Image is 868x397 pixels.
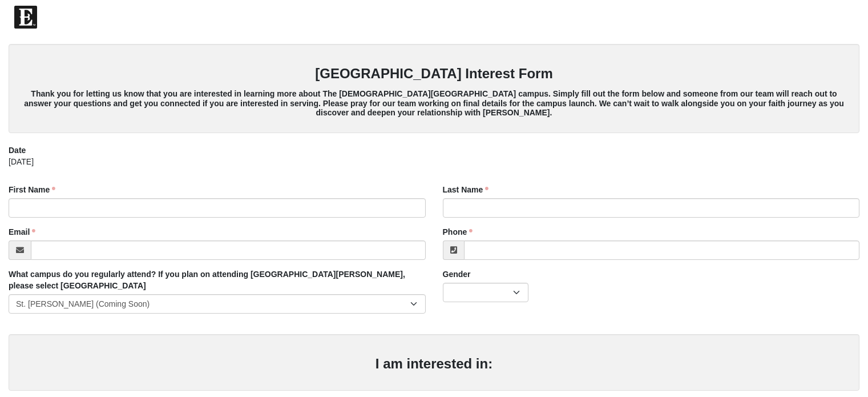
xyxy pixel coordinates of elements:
[40,11,200,23] span: The [DEMOGRAPHIC_DATA] of Eleven22
[443,268,471,280] label: Gender
[9,184,55,195] label: First Name
[20,356,848,372] h3: I am interested in:
[443,226,473,238] label: Phone
[443,184,489,195] label: Last Name
[20,89,848,118] h5: Thank you for letting us know that you are interested in learning more about The [DEMOGRAPHIC_DAT...
[9,145,26,156] label: Date
[14,6,37,29] img: Eleven22 logo
[20,66,848,82] h3: [GEOGRAPHIC_DATA] Interest Form
[9,226,35,238] label: Email
[9,156,859,175] div: [DATE]
[9,268,426,291] label: What campus do you regularly attend? If you plan on attending [GEOGRAPHIC_DATA][PERSON_NAME], ple...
